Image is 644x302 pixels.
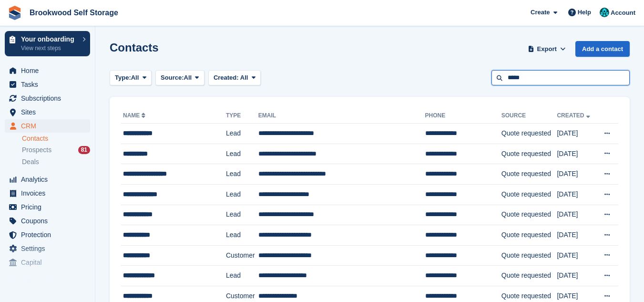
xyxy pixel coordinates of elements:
img: Holly/Tom/Duncan [600,8,609,17]
span: Protection [21,228,78,241]
th: Type [226,108,258,124]
a: menu [5,214,90,228]
h1: Contacts [110,41,159,54]
a: Created [557,112,592,119]
td: Lead [226,184,258,205]
span: Sites [21,105,78,119]
span: Coupons [21,214,78,228]
td: Quote requested [501,164,557,185]
td: Customer [226,245,258,266]
td: Quote requested [501,184,557,205]
td: [DATE] [557,184,596,205]
td: [DATE] [557,124,596,144]
td: [DATE] [557,164,596,185]
td: Quote requested [501,225,557,246]
span: Deals [22,157,39,167]
span: CRM [21,119,78,133]
span: Pricing [21,200,78,214]
span: Type: [115,73,131,83]
span: Created: [214,74,239,81]
span: All [184,73,192,83]
span: All [240,74,248,81]
td: Lead [226,205,258,225]
a: menu [5,105,90,119]
span: Settings [21,242,78,255]
span: Analytics [21,173,78,186]
a: menu [5,256,90,269]
td: Quote requested [501,266,557,286]
th: Source [501,108,557,124]
span: All [131,73,139,83]
span: Create [531,8,550,17]
td: [DATE] [557,245,596,266]
td: Lead [226,225,258,246]
a: menu [5,78,90,91]
span: Source: [161,73,184,83]
span: Invoices [21,187,78,200]
span: Account [611,8,635,18]
a: Name [123,112,147,119]
td: Lead [226,124,258,144]
td: [DATE] [557,205,596,225]
td: [DATE] [557,225,596,246]
a: menu [5,228,90,241]
span: Home [21,64,78,77]
button: Export [526,41,568,57]
span: Tasks [21,78,78,91]
td: Quote requested [501,245,557,266]
span: Export [537,44,557,54]
a: menu [5,242,90,255]
img: stora-icon-8386f47178a22dfd0bd8f6a31ec36ba5ce8667c1dd55bd0f319d3a0aa187defe.svg [8,6,22,20]
a: menu [5,200,90,214]
div: 81 [78,146,90,154]
a: Your onboarding View next steps [5,31,90,56]
button: Source: All [155,70,204,86]
span: Help [578,8,591,17]
a: Deals [22,157,90,167]
span: Capital [21,256,78,269]
a: menu [5,64,90,77]
a: menu [5,187,90,200]
td: Quote requested [501,124,557,144]
a: Contacts [22,134,90,143]
button: Created: All [208,70,261,86]
td: Lead [226,144,258,164]
td: Lead [226,266,258,286]
p: View next steps [21,44,78,52]
a: Prospects 81 [22,145,90,155]
td: Quote requested [501,205,557,225]
a: Brookwood Self Storage [26,5,122,21]
th: Email [258,108,425,124]
button: Type: All [110,70,152,86]
a: Add a contact [575,41,630,57]
th: Phone [425,108,501,124]
td: [DATE] [557,266,596,286]
a: menu [5,92,90,105]
p: Your onboarding [21,36,78,42]
td: [DATE] [557,144,596,164]
a: menu [5,173,90,186]
span: Prospects [22,146,51,155]
td: Quote requested [501,144,557,164]
span: Subscriptions [21,92,78,105]
a: menu [5,119,90,133]
td: Lead [226,164,258,185]
span: Storefront [9,277,95,287]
